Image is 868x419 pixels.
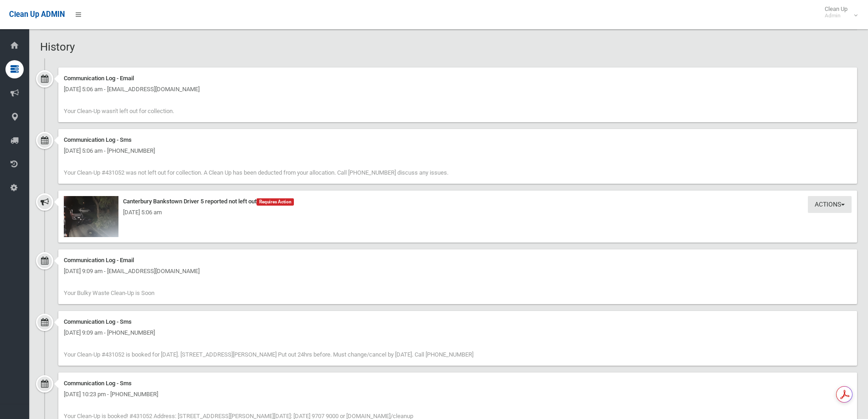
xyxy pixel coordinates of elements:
[64,73,852,84] div: Communication Log - Email
[825,12,847,19] small: Admin
[64,327,852,338] div: [DATE] 9:09 am - [PHONE_NUMBER]
[257,198,294,206] span: Requires Action
[64,290,154,296] span: Your Bulky Waste Clean-Up is Soon
[64,207,852,218] div: [DATE] 5:06 am
[64,196,852,207] div: Canterbury Bankstown Driver 5 reported not left out
[64,316,852,327] div: Communication Log - Sms
[64,389,852,400] div: [DATE] 10:23 pm - [PHONE_NUMBER]
[64,145,852,156] div: [DATE] 5:06 am - [PHONE_NUMBER]
[64,108,174,114] span: Your Clean-Up wasn't left out for collection.
[820,5,857,19] span: Clean Up
[64,255,852,266] div: Communication Log - Email
[64,134,852,145] div: Communication Log - Sms
[64,378,852,389] div: Communication Log - Sms
[64,169,448,176] span: Your Clean-Up #431052 was not left out for collection. A Clean Up has been deducted from your all...
[9,10,65,19] span: Clean Up ADMIN
[808,196,852,213] button: Actions
[40,41,857,53] h2: History
[64,84,852,95] div: [DATE] 5:06 am - [EMAIL_ADDRESS][DOMAIN_NAME]
[64,351,473,358] span: Your Clean-Up #431052 is booked for [DATE]. [STREET_ADDRESS][PERSON_NAME] Put out 24hrs before. M...
[64,266,852,277] div: [DATE] 9:09 am - [EMAIL_ADDRESS][DOMAIN_NAME]
[64,196,118,237] img: 2025-01-2205.05.464694148817824898654.jpg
